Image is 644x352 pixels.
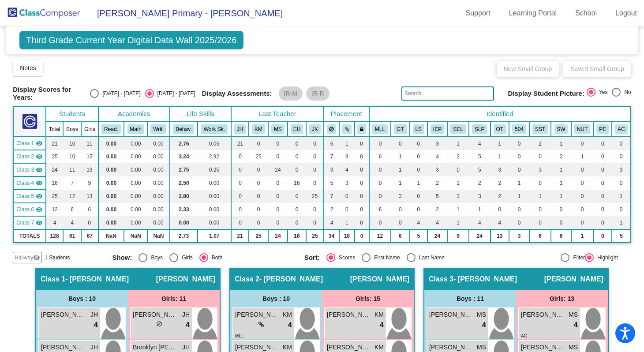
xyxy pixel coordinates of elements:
[593,203,612,216] td: 0
[170,163,198,176] td: 2.75
[81,190,98,203] td: 13
[447,163,469,176] td: 0
[36,140,43,147] mat-icon: visibility
[81,137,98,150] td: 11
[170,216,198,229] td: 0.00
[512,124,526,134] button: 504
[124,216,147,229] td: 0.00
[324,122,339,137] th: Keep away students
[551,122,571,137] th: School Wide Intervention
[198,150,231,163] td: 2.92
[147,137,170,150] td: 0.00
[339,122,354,137] th: Keep with students
[369,190,391,203] td: 0
[410,137,427,150] td: 0
[63,176,81,190] td: 7
[46,137,63,150] td: 21
[612,203,631,216] td: 0
[529,190,551,203] td: 1
[427,176,447,190] td: 2
[36,180,43,187] mat-icon: visibility
[571,163,594,176] td: 0
[551,190,571,203] td: 1
[306,137,324,150] td: 0
[249,216,268,229] td: 0
[447,176,469,190] td: 1
[63,203,81,216] td: 6
[587,88,631,99] mat-radio-group: Select an option
[81,216,98,229] td: 0
[288,122,306,137] th: Elizabeth Hanks
[16,206,34,213] span: Class 6
[529,176,551,190] td: 0
[13,60,43,76] button: Notes
[509,150,529,163] td: 0
[198,216,231,229] td: 0.00
[306,86,329,101] mat-chip: IR-R
[529,163,551,176] td: 3
[596,124,609,134] button: PE
[13,229,46,243] td: TOTALS
[447,190,469,203] td: 3
[124,203,147,216] td: 0.00
[309,124,321,134] button: JK
[394,124,406,134] button: GT
[46,163,63,176] td: 24
[494,124,506,134] button: OT
[568,6,604,20] a: School
[198,137,231,150] td: 0.05
[339,203,354,216] td: 0
[595,88,608,96] div: Yes
[355,137,369,150] td: 0
[529,216,551,229] td: 0
[170,190,198,203] td: 2.80
[355,122,369,137] th: Keep with teacher
[249,163,268,176] td: 0
[63,163,81,176] td: 11
[413,124,424,134] button: LS
[339,176,354,190] td: 3
[355,150,369,163] td: 0
[324,203,339,216] td: 2
[231,163,249,176] td: 0
[529,203,551,216] td: 0
[46,203,63,216] td: 12
[410,176,427,190] td: 1
[63,216,81,229] td: 4
[13,137,46,150] td: Julia Harris - Harris
[252,124,265,134] button: KM
[147,216,170,229] td: 0.00
[469,176,490,190] td: 2
[490,216,509,229] td: 4
[490,190,509,203] td: 2
[249,190,268,203] td: 0
[98,150,124,163] td: 0.00
[150,124,166,134] button: Writ.
[170,176,198,190] td: 2.50
[447,203,469,216] td: 1
[170,137,198,150] td: 2.76
[268,203,288,216] td: 0
[324,216,339,229] td: 4
[13,176,46,190] td: Elizabeth Hanks - Hanks
[529,137,551,150] td: 2
[459,6,498,20] a: Support
[288,216,306,229] td: 0
[612,190,631,203] td: 1
[16,179,34,187] span: Class 4
[306,203,324,216] td: 0
[339,137,354,150] td: 1
[324,176,339,190] td: 5
[410,150,427,163] td: 0
[268,163,288,176] td: 24
[571,122,594,137] th: Nut Allergy
[355,216,369,229] td: 0
[124,150,147,163] td: 0.00
[472,124,487,134] button: SLP
[231,190,249,203] td: 0
[529,122,551,137] th: SST Referral
[198,190,231,203] td: 0.00
[551,163,571,176] td: 1
[147,203,170,216] td: 0.00
[288,150,306,163] td: 0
